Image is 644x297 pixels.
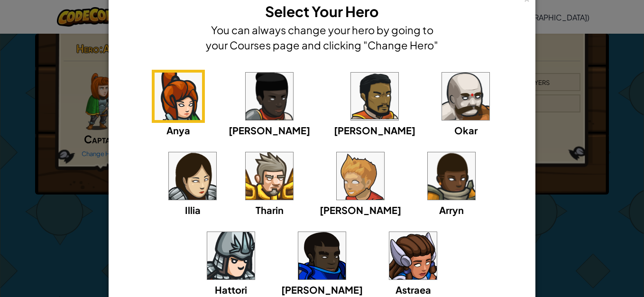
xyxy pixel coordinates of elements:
img: portrait.png [298,232,346,279]
span: [PERSON_NAME] [229,124,310,136]
img: portrait.png [246,152,293,200]
span: Arryn [439,204,464,216]
img: portrait.png [389,232,437,279]
img: portrait.png [337,152,384,200]
span: Illia [185,204,201,216]
img: portrait.png [155,73,202,120]
h4: You can always change your hero by going to your Courses page and clicking "Change Hero" [203,22,441,53]
span: [PERSON_NAME] [281,284,363,296]
span: [PERSON_NAME] [334,124,415,136]
span: Hattori [215,284,247,296]
img: portrait.png [428,152,475,200]
span: Tharin [256,204,284,216]
span: Anya [166,124,190,136]
img: portrait.png [169,152,216,200]
img: portrait.png [351,73,398,120]
span: Okar [454,124,478,136]
img: portrait.png [246,73,293,120]
img: portrait.png [207,232,255,279]
img: portrait.png [442,73,489,120]
span: Astraea [396,284,431,296]
span: [PERSON_NAME] [320,204,401,216]
h3: Select Your Hero [203,1,441,22]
